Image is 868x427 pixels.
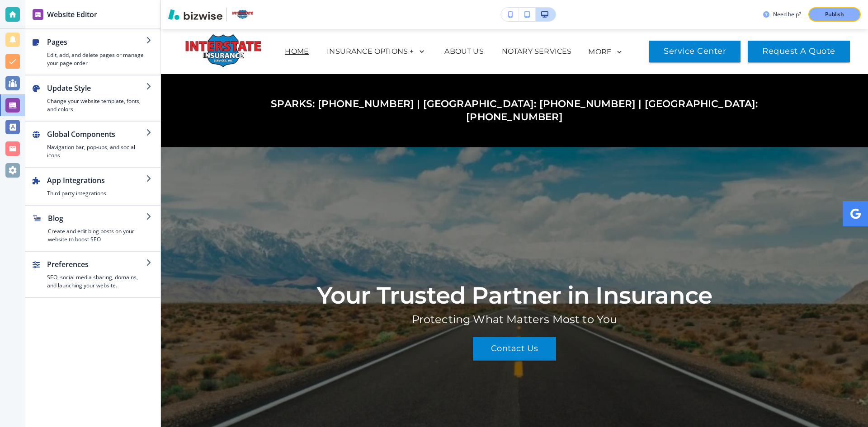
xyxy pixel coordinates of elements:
[47,83,146,94] h2: Update Style
[33,9,43,20] img: editor icon
[25,29,160,75] button: PagesEdit, add, and delete pages or manage your page order
[25,75,160,121] button: Update StyleChange your website template, fonts, and colors
[47,9,97,20] h2: Website Editor
[773,10,801,19] h3: Need help?
[649,41,741,62] button: Service Center
[473,337,556,361] button: Contact Us
[47,129,146,140] h2: Global Components
[48,213,146,224] h2: Blog
[25,206,160,251] button: BlogCreate and edit blog posts on your website to boost SEO
[25,168,160,205] button: App IntegrationsThird party integrations
[47,143,146,160] h4: Navigation bar, pop-ups, and social icons
[825,10,844,19] p: Publish
[285,46,309,57] p: HOME
[179,33,269,69] img: Interstate Insurance Services, Inc.
[47,273,146,290] h4: SEO, social media sharing, domains, and launching your website.
[47,175,146,186] h2: App Integrations
[25,252,160,297] button: PreferencesSEO, social media sharing, domains, and launching your website.
[412,312,618,326] p: Protecting What Matters Most to You
[47,51,146,67] h4: Edit, add, and delete pages or manage your page order
[843,201,868,226] a: Social media link to google account
[47,259,146,270] h2: Preferences
[444,46,483,57] p: ABOUT US
[47,37,146,47] h2: Pages
[168,9,222,20] img: Bizwise Logo
[502,46,572,57] p: NOTARY SERVICES
[47,97,146,113] h4: Change your website template, fonts, and colors
[25,122,160,167] button: Global ComponentsNavigation bar, pop-ups, and social icons
[748,41,850,62] button: Request A Quote
[271,98,761,122] strong: SPARKS: [PHONE_NUMBER] | [GEOGRAPHIC_DATA]: [PHONE_NUMBER] | [GEOGRAPHIC_DATA]: [PHONE_NUMBER]
[231,9,255,19] img: Your Logo
[48,227,146,244] h4: Create and edit blog posts on your website to boost SEO
[327,46,414,57] p: INSURANCE OPTIONS +
[808,7,861,22] button: Publish
[588,44,635,58] div: MORE
[588,48,612,56] p: MORE
[317,280,712,311] h1: Your Trusted Partner in Insurance
[47,189,146,197] h4: Third party integrations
